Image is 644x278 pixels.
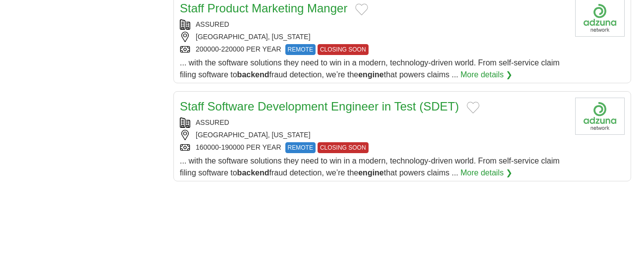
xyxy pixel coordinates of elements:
a: More details ❯ [461,167,513,179]
div: [GEOGRAPHIC_DATA], [US_STATE] [180,130,567,140]
strong: backend [237,168,269,177]
div: 160000-190000 PER YEAR [180,142,567,153]
a: Staff Product Marketing Manger [180,1,347,15]
span: REMOTE [285,142,316,153]
strong: engine [358,168,384,177]
span: CLOSING SOON [318,44,369,55]
div: [GEOGRAPHIC_DATA], [US_STATE] [180,32,567,42]
strong: backend [237,70,269,79]
span: ... with the software solutions they need to win in a modern, technology-driven world. From self-... [180,157,560,177]
div: ASSURED [180,117,567,128]
span: ... with the software solutions they need to win in a modern, technology-driven world. From self-... [180,58,560,79]
strong: engine [358,70,384,79]
div: ASSURED [180,19,567,30]
span: CLOSING SOON [318,142,369,153]
span: REMOTE [285,44,316,55]
div: 200000-220000 PER YEAR [180,44,567,55]
a: More details ❯ [461,69,513,81]
a: Staff Software Development Engineer in Test (SDET) [180,100,459,113]
button: Add to favorite jobs [467,102,480,113]
button: Add to favorite jobs [355,3,368,15]
img: Company logo [575,98,625,135]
